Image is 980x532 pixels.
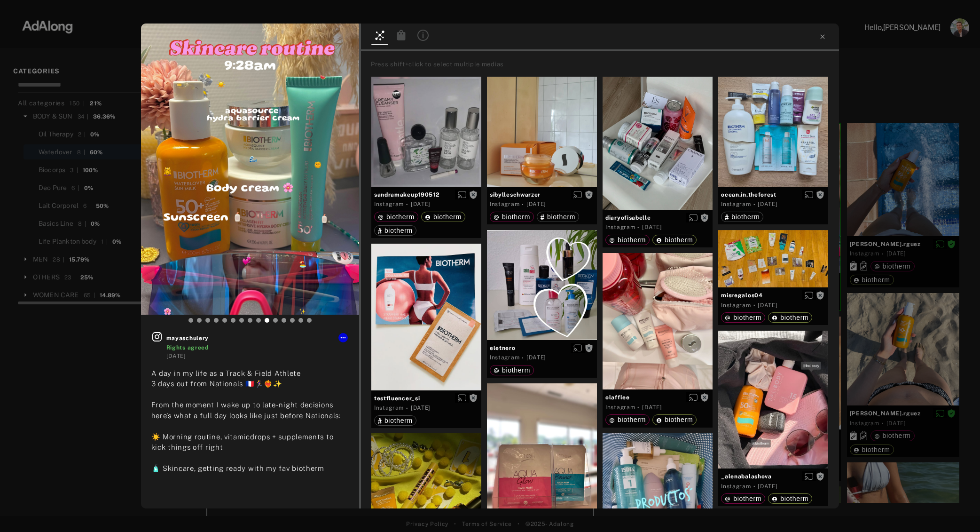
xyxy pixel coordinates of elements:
div: biotherm [725,314,761,321]
span: · [406,405,408,412]
button: Enable diffusion on this media [802,190,816,199]
span: biotherm [618,416,646,423]
button: Enable diffusion on this media [686,213,700,222]
button: Enable diffusion on this media [571,190,585,199]
div: Instagram [721,200,751,208]
span: Rights not requested [585,191,593,198]
img: INS_DMK9IVztIZq_4 [141,24,359,315]
span: · [637,404,640,411]
div: biotherm [494,367,530,373]
span: sibylleschwarzer [490,191,594,199]
time: 2025-08-17T18:10:19.000Z [411,201,431,207]
span: Rights not requested [469,395,478,401]
button: Enable diffusion on this media [455,393,469,403]
span: biotherm [780,314,808,321]
span: Rights agreed [166,344,209,351]
span: biotherm [502,213,530,221]
span: eletnero [490,344,594,352]
span: Rights not requested [469,191,478,198]
div: Instagram [374,404,404,412]
span: biotherm [665,236,693,244]
span: biotherm [780,495,808,502]
span: · [753,201,756,208]
span: testfluencer_si [374,394,478,403]
time: 2025-08-15T16:57:35.000Z [758,201,777,207]
span: · [753,302,756,309]
time: 2025-08-17T14:19:14.000Z [642,224,662,230]
div: Instagram [605,223,635,231]
span: Rights not requested [700,214,709,221]
span: · [406,201,408,208]
div: Instagram [490,353,519,362]
div: biotherm [772,495,808,502]
div: Instagram [605,403,635,412]
span: sandramakeup190512 [374,191,478,199]
span: biotherm [618,236,646,244]
span: Rights not requested [700,394,709,400]
div: Instagram [490,200,519,208]
div: biotherm [378,227,413,234]
span: biotherm [384,227,413,234]
span: Rights not requested [816,473,824,479]
div: biotherm [609,416,646,423]
time: 2025-08-08T13:18:43.000Z [642,404,662,411]
div: Instagram [374,200,404,208]
button: Enable diffusion on this media [802,290,816,300]
div: biotherm [378,214,415,220]
time: 2025-08-08T16:51:31.000Z [411,405,431,411]
span: biotherm [733,314,761,321]
div: biotherm [425,214,462,220]
span: Rights not requested [585,344,593,351]
button: Enable diffusion on this media [571,343,585,353]
span: · [637,224,640,231]
span: biotherm [384,417,413,424]
time: 2025-08-05T17:01:45.000Z [758,483,777,490]
div: biotherm [609,237,646,243]
div: biotherm [656,237,693,243]
div: biotherm [772,314,808,321]
div: Instagram [721,301,751,310]
button: Enable diffusion on this media [455,190,469,199]
span: biotherm [433,213,462,221]
div: biotherm [494,214,530,220]
button: Enable diffusion on this media [802,471,816,481]
span: biotherm [547,213,575,221]
span: Rights not requested [816,292,824,298]
div: biotherm [378,417,413,424]
span: · [522,354,524,362]
time: 2025-08-13T17:13:51.000Z [758,302,777,309]
span: ocean.in.theforest [721,191,825,199]
span: biotherm [665,416,693,423]
div: biotherm [541,214,575,220]
div: Instagram [721,482,751,491]
time: 2025-08-17T16:44:31.000Z [526,201,546,207]
span: Rights not requested [816,191,824,198]
div: Press shift+click to select multiple medias [371,60,836,69]
span: mayaschulery [166,334,349,342]
span: · [522,201,524,208]
span: misregalos04 [721,291,825,300]
iframe: Chat Widget [933,487,980,532]
span: diaryofisabelle [605,214,710,222]
div: biotherm [725,495,761,502]
div: biotherm [725,214,760,220]
span: biotherm [386,213,415,221]
span: olafflee [605,393,710,402]
span: · [753,483,756,490]
time: 2025-07-16T13:58:00.000Z [166,353,186,359]
span: biotherm [731,213,760,221]
span: _alenabalashova [721,472,825,481]
div: biotherm [656,416,693,423]
span: biotherm [733,495,761,502]
button: Enable diffusion on this media [686,392,700,402]
time: 2025-08-14T14:35:31.000Z [526,354,546,361]
span: biotherm [502,366,530,374]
